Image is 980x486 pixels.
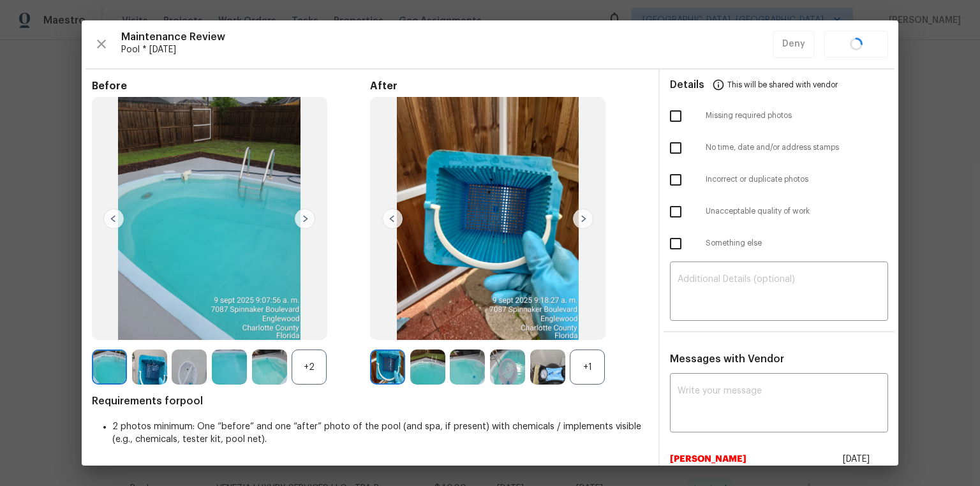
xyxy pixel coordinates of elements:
div: Missing required photos [660,100,898,132]
span: This will be shared with vendor [727,70,838,100]
span: Missing required photos [706,110,888,121]
span: Details [670,70,704,100]
img: left-chevron-button-url [382,209,403,229]
span: Pool * [DATE] [121,43,773,56]
span: Before [92,80,370,92]
span: Messages with Vendor [670,354,784,364]
div: Something else [660,228,898,260]
div: Unacceptable quality of work [660,196,898,228]
img: right-chevron-button-url [573,209,593,229]
div: +2 [292,350,327,385]
li: 2 photos minimum: One “before” and one “after” photo of the pool (and spa, if present) with chemi... [112,420,648,446]
div: No time, date and/or address stamps [660,132,898,164]
span: Requirements for pool [92,395,648,408]
span: Something else [706,238,888,249]
span: Maintenance Review [121,31,773,43]
span: [DATE] 2:20 [843,455,870,476]
span: [PERSON_NAME][DEMOGRAPHIC_DATA] [670,453,838,478]
img: right-chevron-button-url [295,209,315,229]
span: After [370,80,648,92]
div: +1 [570,350,605,385]
span: No time, date and/or address stamps [706,142,888,153]
img: left-chevron-button-url [103,209,124,229]
span: Unacceptable quality of work [706,206,888,217]
div: Incorrect or duplicate photos [660,164,898,196]
span: Incorrect or duplicate photos [706,174,888,185]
